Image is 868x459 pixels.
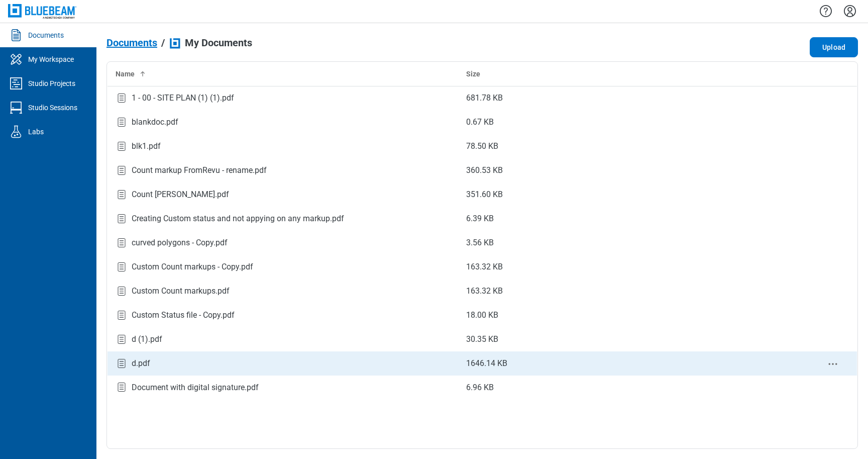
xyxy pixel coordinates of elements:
[132,333,162,345] div: d (1).pdf
[132,164,267,176] div: Count markup FromRevu - rename.pdf
[810,37,858,57] button: Upload
[8,124,24,140] svg: Labs
[28,54,74,64] div: My Workspace
[8,27,24,43] svg: Documents
[458,279,809,303] td: 163.32 KB
[458,207,809,231] td: 6.39 KB
[28,103,77,113] div: Studio Sessions
[458,134,809,158] td: 78.50 KB
[827,358,839,370] button: context-menu
[28,30,64,40] div: Documents
[132,140,161,152] div: blk1.pdf
[132,382,259,394] div: Document with digital signature.pdf
[28,78,75,88] div: Studio Projects
[132,116,178,128] div: blankdoc.pdf
[842,3,858,20] button: Settings
[185,37,252,48] span: My Documents
[458,376,809,400] td: 6.96 KB
[132,213,344,225] div: Creating Custom status and not appying on any markup.pdf
[458,255,809,279] td: 163.32 KB
[28,127,44,137] div: Labs
[106,37,157,48] span: Documents
[116,69,450,79] div: Name
[458,110,809,134] td: 0.67 KB
[8,100,24,116] svg: Studio Sessions
[458,303,809,327] td: 18.00 KB
[8,75,24,91] svg: Studio Projects
[132,92,234,104] div: 1 - 00 - SITE PLAN (1) (1).pdf
[107,62,857,400] table: bb-data-table
[132,357,150,370] div: d.pdf
[132,261,253,273] div: Custom Count markups - Copy.pdf
[161,37,165,48] div: /
[132,237,228,249] div: curved polygons - Copy.pdf
[132,309,235,321] div: Custom Status file - Copy.pdf
[132,285,230,297] div: Custom Count markups.pdf
[8,51,24,67] svg: My Workspace
[458,158,809,182] td: 360.53 KB
[458,327,809,351] td: 30.35 KB
[466,69,801,79] div: Size
[458,86,809,110] td: 681.78 KB
[458,351,809,376] td: 1646.14 KB
[132,189,229,201] div: Count [PERSON_NAME].pdf
[8,4,76,19] img: Bluebeam, Inc.
[458,182,809,207] td: 351.60 KB
[458,231,809,255] td: 3.56 KB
